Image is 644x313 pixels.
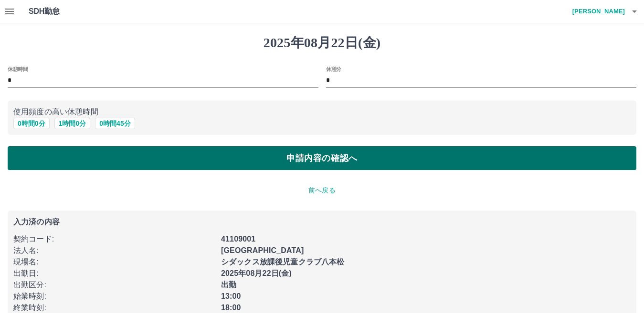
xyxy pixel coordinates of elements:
b: 41109001 [221,235,255,243]
b: 出勤 [221,281,236,289]
button: 1時間0分 [54,118,91,129]
p: 出勤日 : [13,268,215,279]
b: シダックス放課後児童クラブ八本松 [221,258,344,266]
b: 2025年08月22日(金) [221,269,292,277]
label: 休憩時間 [8,65,28,72]
b: 13:00 [221,292,241,300]
p: 契約コード : [13,233,215,245]
p: 出勤区分 : [13,279,215,291]
b: [GEOGRAPHIC_DATA] [221,246,304,254]
button: 0時間0分 [13,118,50,129]
p: 使用頻度の高い休憩時間 [13,106,631,118]
h1: 2025年08月22日(金) [8,35,636,51]
label: 休憩分 [326,65,341,72]
p: 入力済の内容 [13,218,631,226]
p: 法人名 : [13,245,215,256]
p: 始業時刻 : [13,291,215,302]
p: 前へ戻る [8,185,636,195]
button: 申請内容の確認へ [8,146,636,170]
button: 0時間45分 [95,118,135,129]
p: 現場名 : [13,256,215,268]
b: 18:00 [221,303,241,312]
